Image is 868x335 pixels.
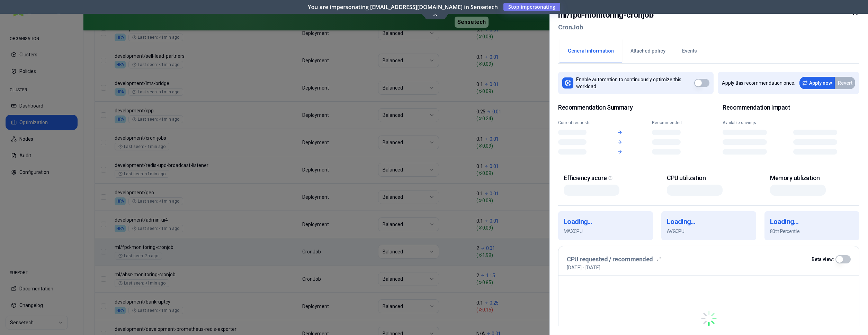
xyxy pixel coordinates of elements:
[564,174,647,182] div: Efficiency score
[558,104,695,112] span: Recommendation Summary
[770,228,854,235] p: 80th Percentile
[558,120,601,125] div: Current requests
[576,76,694,90] p: Enable automation to continuously optimize this workload.
[799,77,835,89] button: Apply now
[722,80,795,86] p: Apply this recommendation once.
[770,174,854,182] div: Memory utilization
[564,217,647,226] h1: Loading...
[723,104,859,112] h2: Recommendation Impact
[567,254,653,264] h3: CPU requested / recommended
[667,228,751,235] p: AVG CPU
[558,21,653,34] h2: CronJob
[564,228,647,235] p: MAX CPU
[667,174,751,182] div: CPU utilization
[812,257,834,262] label: Beta view:
[652,120,695,125] div: Recommended
[567,264,600,271] p: [DATE] - [DATE]
[558,9,653,21] h2: ml / fpd-monitoring-cronjob
[770,217,854,226] h1: Loading...
[723,120,789,125] div: Available savings
[674,39,705,63] button: Events
[560,39,622,63] button: General information
[622,39,674,63] button: Attached policy
[667,217,751,226] h1: Loading...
